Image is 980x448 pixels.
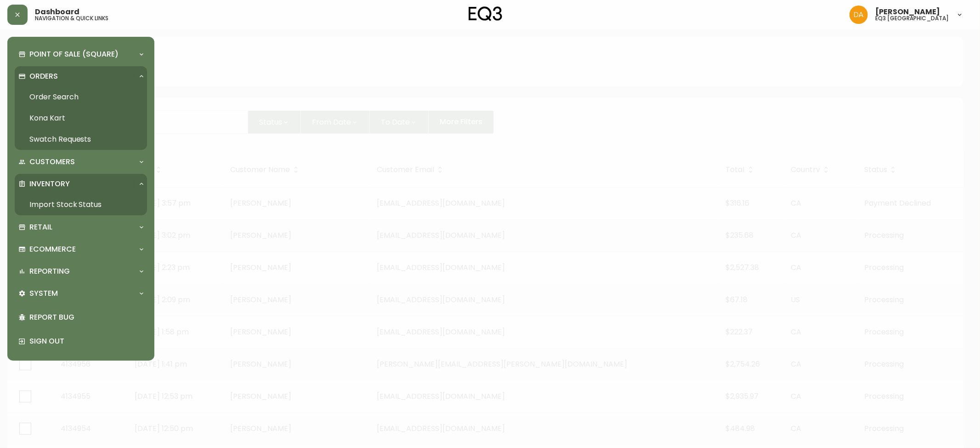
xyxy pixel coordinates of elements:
span: [PERSON_NAME] [875,8,940,16]
p: Ecommerce [29,244,76,254]
p: Inventory [29,179,70,189]
p: Point of Sale (Square) [29,49,119,59]
p: System [29,288,58,299]
div: Ecommerce [15,239,147,259]
p: Customers [29,157,75,167]
div: Point of Sale (Square) [15,44,147,64]
p: Orders [29,71,58,81]
p: Sign Out [29,336,143,346]
div: Reporting [15,261,147,281]
p: Report Bug [29,312,143,322]
p: Reporting [29,266,70,276]
h5: navigation & quick links [35,16,108,21]
a: Order Search [15,86,147,108]
h5: eq3 [GEOGRAPHIC_DATA] [875,16,949,21]
a: Import Stock Status [15,194,147,215]
div: Orders [15,66,147,86]
img: logo [469,6,503,21]
div: Sign Out [15,329,147,353]
span: Dashboard [35,8,79,16]
div: Retail [15,217,147,237]
div: Inventory [15,174,147,194]
a: Kona Kart [15,108,147,129]
div: Customers [15,152,147,172]
div: System [15,283,147,304]
a: Swatch Requests [15,129,147,150]
img: dd1a7e8db21a0ac8adbf82b84ca05374 [850,6,868,24]
p: Retail [29,222,52,232]
div: Report Bug [15,305,147,329]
